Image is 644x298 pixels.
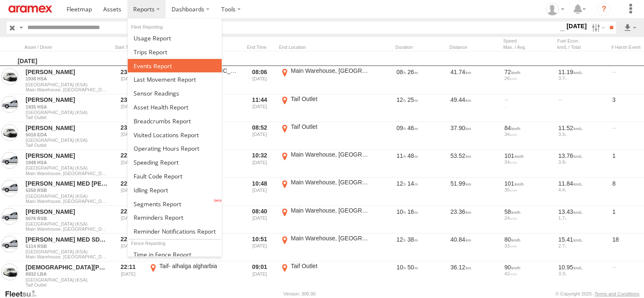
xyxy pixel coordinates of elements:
span: 12 [397,236,406,243]
div: 2.7 [558,243,606,248]
span: Filter Results to this Group [26,143,107,148]
a: Last Movement Report [128,72,222,86]
a: View Asset in Asset Management [1,96,18,113]
div: 26 [504,76,553,81]
div: Entered prior to selected date range [112,178,144,205]
label: Click to View Event Location [279,207,372,233]
a: Trips Report [128,45,222,59]
div: 4.4 [558,187,606,192]
span: 14 [408,180,418,187]
div: 49.44 [449,95,500,121]
div: Main Warehouse, [GEOGRAPHIC_DATA] [291,234,370,242]
div: 13.76 [558,152,606,160]
div: 36.12 [449,262,500,288]
img: aramex-logo.svg [8,5,52,13]
a: View Asset in Asset Management [1,152,18,169]
a: [PERSON_NAME] MED SDCC [26,236,107,243]
div: Exited after selected date range [244,151,276,177]
div: Main Warehouse, [GEOGRAPHIC_DATA] [291,67,370,74]
div: 80 [504,236,553,243]
div: Entered prior to selected date range [112,67,144,93]
label: Click to View Event Location [279,262,372,288]
a: 1938 HSA [26,76,107,82]
label: Search Query [18,21,24,34]
div: Click to Sort [449,44,500,50]
div: 13.43 [558,208,606,216]
a: Usage Report [128,31,222,45]
span: Filter Results to this Group [26,199,107,204]
span: Filter Results to this Group [26,87,107,92]
div: 23.36 [449,207,500,233]
div: 10.95 [558,263,606,271]
a: Asset Operating Hours Report [128,141,222,155]
span: 09 [397,125,406,131]
a: Visit our Website [5,290,43,298]
a: Asset Health Report [128,100,222,114]
a: 1948 HSA [26,160,107,165]
a: 5114 RSB [26,243,107,249]
div: 42 [504,271,553,276]
i: ? [597,3,611,16]
span: 16 [408,208,418,215]
a: Sensor Readings [128,86,222,100]
span: 08 [397,69,406,75]
span: 12 [397,96,406,103]
div: © Copyright 2025 - [555,291,639,296]
div: Taif- alhalga algharbia [159,262,239,270]
span: Filter Results to this Group [26,115,107,120]
span: [GEOGRAPHIC_DATA] (KSA) [26,277,107,282]
div: 3.7 [558,76,606,81]
div: Taif Outlet [291,262,370,270]
div: Entered prior to selected date range [112,207,144,233]
span: 10 [397,208,406,215]
div: Main Warehouse, [GEOGRAPHIC_DATA] [291,151,370,158]
span: Filter Results to this Group [26,282,107,287]
div: Entered prior to selected date range [112,234,144,261]
span: 38 [408,236,418,243]
label: Export results as... [623,21,637,34]
a: View Asset in Asset Management [1,180,18,197]
span: [GEOGRAPHIC_DATA] (KSA) [26,138,107,143]
a: Segments Report [128,197,222,211]
label: Click to View Event Location [279,95,372,121]
div: 53.52 [449,151,500,177]
div: 3.9 [558,160,606,165]
label: Click to View Event Location [279,234,372,261]
div: Entered prior to selected date range [112,262,144,288]
div: Exited after selected date range [244,234,276,261]
a: [DEMOGRAPHIC_DATA][PERSON_NAME] [26,263,107,271]
label: Click to View Event Location [279,67,372,93]
div: 3.3 [558,271,606,276]
div: 90 [504,263,553,271]
div: 72 [504,68,553,76]
a: 5018 EDA [26,132,107,138]
a: Idling Report [128,183,222,197]
label: Click to View Event Location [279,151,372,177]
a: [PERSON_NAME] [26,152,107,160]
div: 11.19 [558,68,606,76]
div: Exited after selected date range [244,67,276,93]
div: 40.84 [449,234,500,261]
a: Reminders Report [128,211,222,225]
a: 1935 HSA [26,104,107,110]
div: 101 [504,180,553,187]
span: 50 [408,264,418,271]
a: View Asset in Asset Management [1,208,18,225]
a: 5250 RSB [26,187,107,193]
div: Click to Sort [112,44,144,50]
div: 15.41 [558,236,606,243]
a: View Asset in Asset Management [1,236,18,253]
span: 11 [397,152,406,159]
a: [PERSON_NAME] [26,208,107,216]
div: 101 [504,152,553,160]
span: 48 [408,152,418,159]
span: 46 [408,125,418,131]
div: 41.74 [449,67,500,93]
span: [GEOGRAPHIC_DATA] (KSA) [26,249,107,254]
a: 8932 LBA [26,271,107,277]
div: Entered prior to selected date range [112,123,144,149]
span: Filter Results to this Group [26,171,107,176]
div: 33 [504,243,553,248]
div: 58 [504,208,553,216]
div: Exited after selected date range [244,262,276,288]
